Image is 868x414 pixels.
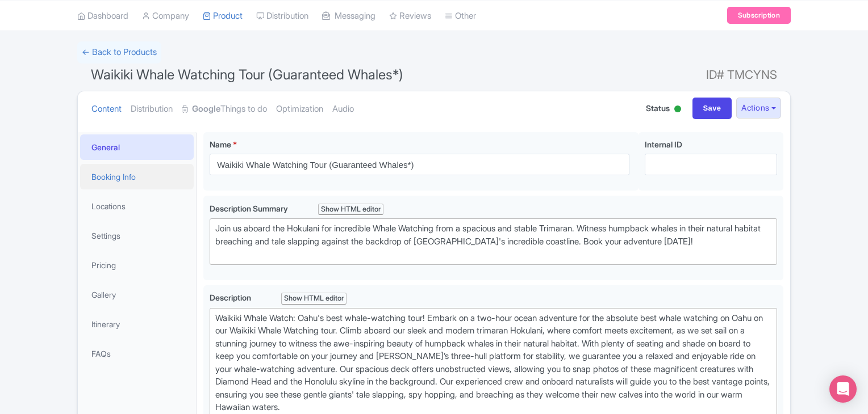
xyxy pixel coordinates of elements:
a: Locations [80,193,194,219]
span: Status [646,102,670,114]
a: Content [91,91,122,127]
a: Optimization [276,91,323,127]
a: ← Back to Products [77,41,161,64]
a: Audio [332,91,354,127]
div: Show HTML editor [281,293,347,305]
a: Booking Info [80,164,194,189]
div: Open Intercom Messenger [829,375,857,403]
a: Gallery [80,282,194,307]
input: Save [692,98,732,119]
a: FAQs [80,341,194,366]
strong: Google [192,103,220,116]
a: General [80,134,194,160]
a: Itinerary [80,311,194,337]
span: Waikiki Whale Watching Tour (Guaranteed Whales*) [91,66,403,83]
span: ID# TMCYNS [706,64,777,86]
div: Active [672,101,683,119]
div: Join us aboard the Hokulani for incredible Whale Watching from a spacious and stable Trimaran. Wi... [215,222,771,261]
span: Name [210,140,231,149]
a: Subscription [727,7,791,24]
a: Settings [80,223,194,248]
span: Description Summary [210,204,290,213]
span: Description [210,293,253,302]
a: Pricing [80,252,194,278]
a: Distribution [131,91,173,127]
button: Actions [736,98,781,119]
span: Internal ID [645,140,682,149]
div: Show HTML editor [318,204,383,216]
a: GoogleThings to do [182,91,267,127]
